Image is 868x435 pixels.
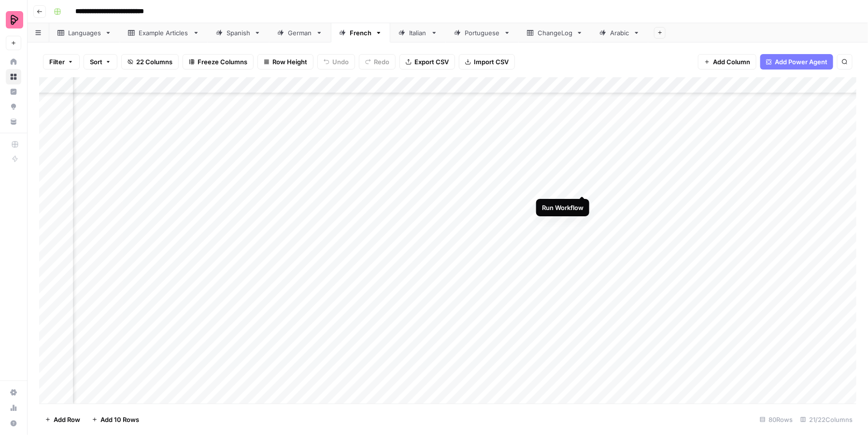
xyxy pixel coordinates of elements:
[6,416,21,431] button: Help + Support
[84,54,117,70] button: Sort
[120,23,208,42] a: Example Articles
[208,23,269,42] a: Spanish
[465,28,500,38] div: Portuguese
[136,57,172,67] span: 22 Columns
[610,28,629,38] div: Arabic
[49,57,65,67] span: Filter
[474,57,509,67] span: Import CSV
[139,28,189,38] div: Example Articles
[183,54,254,70] button: Freeze Columns
[6,99,21,114] a: Opportunities
[6,8,21,32] button: Workspace: Preply
[538,28,572,38] div: ChangeLog
[359,54,396,70] button: Redo
[198,57,247,67] span: Freeze Columns
[6,69,21,84] a: Browse
[414,57,449,67] span: Export CSV
[6,400,21,416] a: Usage
[54,415,80,424] span: Add Row
[100,415,139,424] span: Add 10 Rows
[257,54,313,70] button: Row Height
[390,23,446,42] a: Italian
[6,385,21,400] a: Settings
[350,28,371,38] div: French
[90,57,102,67] span: Sort
[542,203,583,212] div: Run Workflow
[409,28,427,38] div: Italian
[760,54,833,70] button: Add Power Agent
[332,57,349,67] span: Undo
[49,23,120,42] a: Languages
[459,54,515,70] button: Import CSV
[121,54,179,70] button: 22 Columns
[6,114,21,129] a: Your Data
[374,57,389,67] span: Redo
[331,23,390,42] a: French
[39,412,86,427] button: Add Row
[269,23,331,42] a: German
[68,28,101,38] div: Languages
[591,23,648,42] a: Arabic
[775,57,827,67] span: Add Power Agent
[317,54,355,70] button: Undo
[698,54,756,70] button: Add Column
[6,84,21,99] a: Insights
[86,412,145,427] button: Add 10 Rows
[713,57,750,67] span: Add Column
[756,412,797,427] div: 80 Rows
[446,23,519,42] a: Portuguese
[797,412,856,427] div: 21/22 Columns
[227,28,250,38] div: Spanish
[6,11,23,28] img: Preply Logo
[43,54,80,70] button: Filter
[519,23,591,42] a: ChangeLog
[399,54,455,70] button: Export CSV
[272,57,307,67] span: Row Height
[6,54,21,70] a: Home
[288,28,312,38] div: German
